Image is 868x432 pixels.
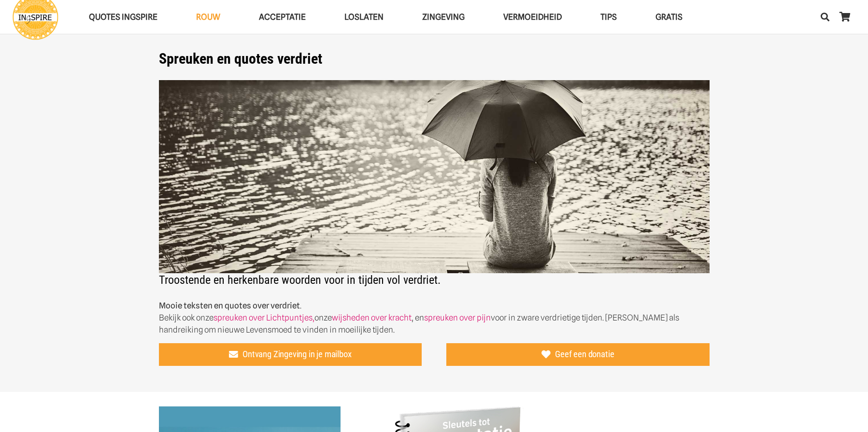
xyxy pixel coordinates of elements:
[344,12,384,22] span: Loslaten
[159,343,422,366] a: Ontvang Zingeving in je mailbox
[89,12,157,22] span: QUOTES INGSPIRE
[159,50,710,68] h1: Spreuken en quotes verdriet
[159,407,341,417] a: Een verlies zonder einde vraagt om jezelf opnieuw uit te vinden – Citaat van Ingspire
[581,5,636,29] a: TIPSTIPS Menu
[636,5,702,29] a: GRATISGRATIS Menu
[259,12,306,22] span: Acceptatie
[403,5,484,29] a: ZingevingZingeving Menu
[196,12,220,22] span: ROUW
[600,12,617,22] span: TIPS
[555,349,614,360] span: Geef een donatie
[503,12,562,22] span: VERMOEIDHEID
[70,5,177,29] a: QUOTES INGSPIREQUOTES INGSPIRE Menu
[159,80,710,274] img: Spreuken over Tegenslag in mindere tijden van Ingspire.nl
[815,5,835,29] a: Zoeken
[177,5,240,29] a: ROUWROUW Menu
[365,407,547,417] a: Belangrijke sleutels bij acceptatie
[240,5,325,29] a: AcceptatieAcceptatie Menu
[159,300,710,336] p: . Bekijk ook onze onze , en voor in zware verdrietige tijden. [PERSON_NAME] als handreiking om ni...
[325,5,403,29] a: LoslatenLoslaten Menu
[332,313,412,322] a: wijsheden over kracht
[484,5,581,29] a: VERMOEIDHEIDVERMOEIDHEID Menu
[424,313,491,322] a: spreuken over pijn
[655,12,683,22] span: GRATIS
[242,349,351,360] span: Ontvang Zingeving in je mailbox
[159,80,710,288] h2: Troostende en herkenbare woorden voor in tijden vol verdriet.
[159,301,300,310] strong: Mooie teksten en quotes over verdriet
[213,313,314,322] a: spreuken over Lichtpuntjes,
[422,12,465,22] span: Zingeving
[446,343,710,366] a: Geef een donatie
